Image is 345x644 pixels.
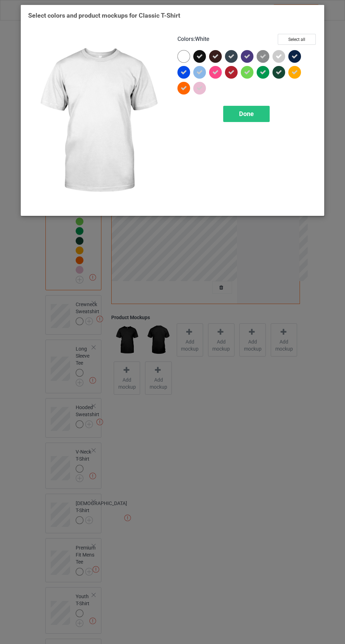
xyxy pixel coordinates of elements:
[177,36,209,43] h4: :
[177,36,194,42] span: Colors
[28,34,168,208] img: regular.jpg
[278,34,316,45] button: Select all
[257,50,269,63] img: heather_texture.png
[195,36,209,42] span: White
[28,12,180,19] span: Select colors and product mockups for Classic T-Shirt
[239,110,254,117] span: Done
